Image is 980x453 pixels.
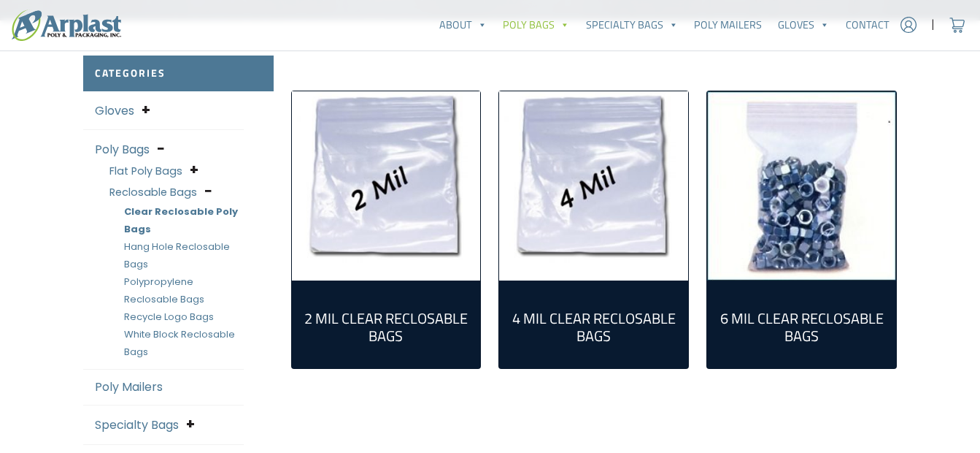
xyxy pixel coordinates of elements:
h2: 4 Mil Clear Reclosable Bags [511,310,676,345]
a: White Block Reclosable Bags [124,327,235,359]
a: Specialty Bags [95,416,179,433]
a: Clear Reclosable Poly Bags [124,205,238,236]
a: Flat Poly Bags [109,164,182,178]
a: Recycle Logo Bags [124,310,214,324]
a: Gloves [95,102,134,119]
a: Poly Mailers [686,10,770,39]
h2: 2 Mil Clear Reclosable Bags [304,310,469,345]
img: 6 Mil Clear Reclosable Bags [707,91,896,281]
a: Poly Bags [495,10,577,39]
a: About [431,10,495,39]
a: Visit product category 2 Mil Clear Reclosable Bags [304,292,469,357]
a: Contact [838,10,898,39]
a: Visit product category 6 Mil Clear Reclosable Bags [707,91,896,281]
a: Visit product category 6 Mil Clear Reclosable Bags [719,292,884,357]
a: Visit product category 4 Mil Clear Reclosable Bags [499,91,688,281]
img: logo [12,9,121,41]
span: | [931,16,935,34]
a: Gloves [770,10,837,39]
a: Hang Hole Reclosable Bags [124,240,230,271]
a: Polypropylene Reclosable Bags [124,275,204,306]
a: Reclosable Bags [109,185,197,199]
a: Visit product category 2 Mil Clear Reclosable Bags [292,91,481,281]
a: Poly Bags [95,141,150,158]
a: Poly Mailers [95,378,163,395]
a: Specialty Bags [578,10,686,39]
img: 2 Mil Clear Reclosable Bags [292,91,481,281]
img: 4 Mil Clear Reclosable Bags [499,91,688,281]
h2: Categories [83,56,274,91]
h2: 6 Mil Clear Reclosable Bags [719,310,884,345]
a: Visit product category 4 Mil Clear Reclosable Bags [511,292,676,357]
